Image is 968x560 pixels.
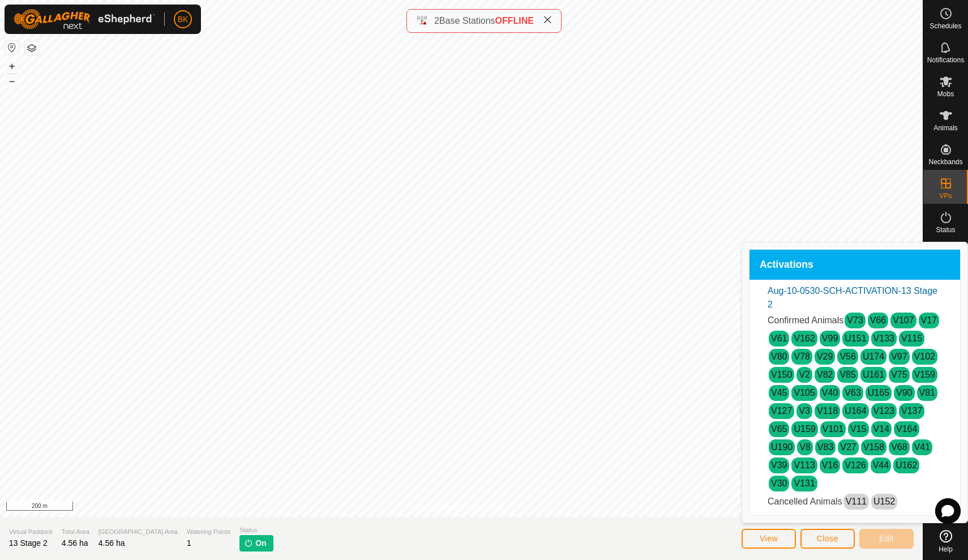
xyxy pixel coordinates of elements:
[800,529,855,549] button: Close
[771,442,793,452] a: U190
[187,527,230,537] span: Watering Points
[930,23,961,29] span: Schedules
[98,538,125,548] span: 4.56 ha
[760,534,778,543] span: View
[873,424,889,434] a: V14
[845,460,866,470] a: V126
[822,388,838,397] a: V40
[239,525,273,535] span: Status
[771,478,787,488] a: V30
[923,525,968,557] a: Help
[839,352,855,361] a: V56
[255,537,266,549] span: On
[896,388,912,397] a: V90
[893,315,914,325] a: V107
[799,370,810,379] a: V2
[5,41,19,54] button: Reset Map
[817,534,838,543] span: Close
[817,352,833,361] a: V29
[873,460,889,470] a: V44
[768,286,937,309] a: Aug-10-0530-SCH-ACTIVATION-13 Stage 2
[822,334,838,343] a: V99
[863,370,884,379] a: U161
[439,16,495,25] span: Base Stations
[495,16,534,25] span: OFFLINE
[939,546,953,553] span: Help
[845,334,866,343] a: U151
[14,9,155,29] img: Gallagher Logo
[939,193,952,199] span: VPs
[822,460,838,470] a: V16
[847,315,863,325] a: V73
[901,334,922,343] a: V115
[936,226,955,233] span: Status
[817,406,838,416] a: V118
[891,442,907,452] a: V68
[794,478,815,488] a: V131
[9,527,53,537] span: Virtual Paddock
[473,502,506,512] a: Contact Us
[9,538,48,548] span: 13 Stage 2
[760,260,813,270] span: Activations
[933,125,958,131] span: Animals
[799,442,811,452] a: V8
[794,388,815,397] a: V105
[817,442,833,452] a: V83
[873,497,895,506] a: U152
[771,352,787,361] a: V80
[771,334,787,343] a: V61
[62,527,89,537] span: Total Area
[928,159,962,165] span: Neckbands
[845,406,866,416] a: U164
[840,442,856,452] a: V27
[817,370,833,379] a: V82
[98,527,178,537] span: [GEOGRAPHIC_DATA] Area
[434,16,439,25] span: 2
[5,74,19,88] button: –
[891,352,907,361] a: V97
[901,406,922,416] a: V137
[25,41,38,55] button: Map Layers
[845,388,860,397] a: V63
[850,424,866,434] a: V15
[771,460,787,470] a: V39
[937,91,954,97] span: Mobs
[794,334,815,343] a: V162
[799,406,810,416] a: V3
[244,538,253,548] img: turn-on
[794,460,815,470] a: V113
[823,424,843,434] a: V101
[417,502,459,512] a: Privacy Policy
[768,497,842,506] span: Cancelled Animals
[914,352,935,361] a: V102
[868,388,889,397] a: U165
[914,370,935,379] a: V159
[863,352,884,361] a: U174
[870,315,886,325] a: V66
[873,334,894,343] a: V133
[794,352,809,361] a: V78
[794,424,815,434] a: U159
[5,59,19,73] button: +
[839,370,855,379] a: V85
[927,57,964,63] span: Notifications
[771,370,792,379] a: V150
[187,538,191,548] span: 1
[846,497,867,506] a: V111
[771,406,792,416] a: V127
[873,406,894,416] a: V123
[771,388,787,397] a: V45
[919,388,935,397] a: V81
[891,370,907,379] a: V75
[896,424,917,434] a: V164
[859,529,914,549] button: Edit
[879,534,894,543] span: Edit
[178,14,189,25] span: BK
[742,529,796,549] button: View
[771,424,787,434] a: V65
[768,315,843,325] span: Confirmed Animals
[896,460,917,470] a: U162
[914,442,930,452] a: V41
[921,315,937,325] a: V17
[62,538,88,548] span: 4.56 ha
